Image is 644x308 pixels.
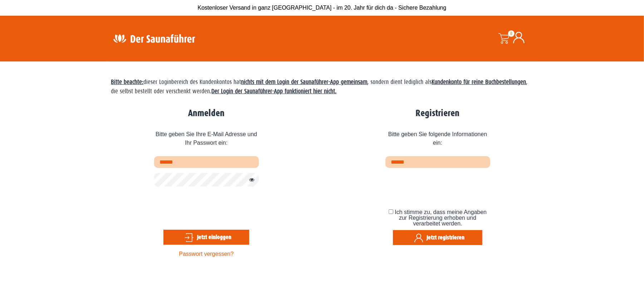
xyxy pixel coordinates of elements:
span: dieser Loginbereich des Kundenkontos hat , sondern dient lediglich als , die selbst bestellt oder... [111,79,528,95]
span: Bitte geben Sie folgende Informationen ein: [385,125,490,156]
strong: Kundenkonto für reine Buchbestellungen [432,79,526,85]
strong: Der Login der Saunaführer-App funktioniert hier nicht. [212,88,337,95]
input: Ich stimme zu, dass meine Angaben zur Registrierung erhoben und verarbeitet werden. [389,209,393,214]
strong: nichts mit dem Login der Saunaführer-App gemeinsam [241,79,368,85]
iframe: reCAPTCHA [385,173,494,201]
span: Kostenloser Versand in ganz [GEOGRAPHIC_DATA] - im 20. Jahr für dich da - Sichere Bezahlung [198,5,447,11]
h2: Anmelden [154,108,259,119]
button: Jetzt einloggen [163,230,249,245]
h2: Registrieren [385,108,490,119]
button: Passwort anzeigen [245,176,255,184]
button: Jetzt registrieren [393,230,482,245]
span: Bitte geben Sie Ihre E-Mail Adresse und Ihr Passwort ein: [154,125,259,156]
span: 0 [508,30,515,37]
span: Bitte beachte: [111,79,144,85]
iframe: reCAPTCHA [154,192,263,219]
span: Ich stimme zu, dass meine Angaben zur Registrierung erhoben und verarbeitet werden. [395,209,487,227]
a: Passwort vergessen? [179,251,234,257]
